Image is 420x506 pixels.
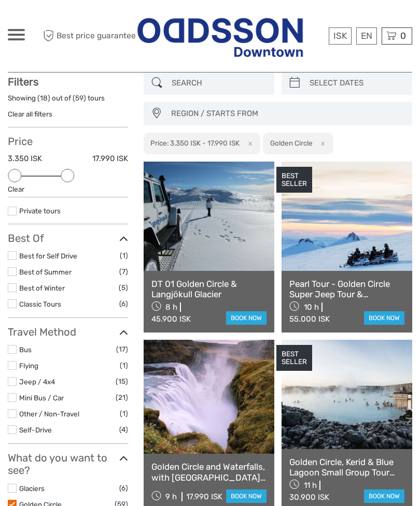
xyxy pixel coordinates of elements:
a: book now [364,489,404,503]
a: Classic Tours [19,300,61,308]
a: Golden Circle, Kerid & Blue Lagoon Small Group Tour with Admission Ticket [289,457,404,478]
label: 17.990 ISK [92,153,128,164]
span: (15) [116,375,128,387]
label: 3.350 ISK [8,153,42,164]
span: 10 h [304,302,319,312]
span: (5) [119,282,128,294]
a: book now [226,311,267,325]
p: We're away right now. Please check back later! [15,18,117,26]
div: Clear [8,184,128,194]
a: Pearl Tour - Golden Circle Super Jeep Tour & Snowmobiling - from [GEOGRAPHIC_DATA] [289,279,404,300]
span: ISK [333,31,347,41]
div: Showing ( ) out of ( ) tours [8,93,128,109]
h2: Price: 3.350 ISK - 17.990 ISK [150,139,240,147]
span: (1) [120,359,128,371]
a: Other / Non-Travel [19,410,79,418]
span: (1) [120,250,128,262]
a: book now [364,311,404,325]
a: Jeep / 4x4 [19,378,55,386]
div: EN [356,27,377,45]
img: Reykjavik Residence [136,10,305,62]
div: BEST SELLER [276,345,312,371]
input: SELECT DATES [305,74,407,92]
button: x [314,138,328,149]
span: (17) [116,343,128,355]
span: Best price guarantee [40,27,136,45]
a: Mini Bus / Car [19,394,64,402]
button: Open LiveChat chat widget [119,16,132,28]
a: Best of Summer [19,268,72,276]
a: Best for Self Drive [19,252,77,260]
span: (6) [119,482,128,494]
span: (4) [119,424,128,436]
strong: Filters [8,76,38,88]
a: Best of Winter [19,284,65,292]
span: 11 h [304,481,317,490]
label: 59 [75,93,83,103]
a: Glaciers [19,484,45,493]
a: DT 01 Golden Circle & Langjökull Glacier [151,279,267,300]
h3: Price [8,135,128,148]
h3: What do you want to see? [8,452,128,477]
a: Flying [19,362,38,370]
div: 30.900 ISK [289,493,329,502]
label: 18 [40,93,48,103]
div: 17.990 ISK [186,492,222,501]
button: REGION / STARTS FROM [166,105,407,122]
span: (21) [116,392,128,403]
a: Private tours [19,207,61,215]
span: (1) [120,408,128,420]
span: 8 h [165,302,177,312]
h3: Best Of [8,232,128,244]
a: Golden Circle and Waterfalls, with [GEOGRAPHIC_DATA] and Kerið in small group [151,461,267,483]
a: Bus [19,345,32,354]
div: 45.900 ISK [151,314,191,324]
button: x [241,138,255,149]
span: (6) [119,298,128,310]
h2: Golden Circle [270,139,313,147]
a: Clear all filters [8,110,52,118]
span: 9 h [165,492,177,501]
span: (7) [119,266,128,278]
a: Self-Drive [19,426,52,434]
a: book now [226,489,267,503]
h3: Travel Method [8,326,128,338]
div: BEST SELLER [276,167,312,193]
span: 0 [399,31,408,41]
div: 55.000 ISK [289,314,330,324]
input: SEARCH [167,74,269,92]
